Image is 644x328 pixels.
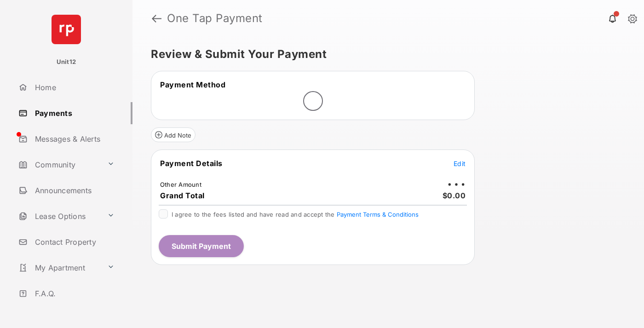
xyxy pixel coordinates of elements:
[57,58,76,67] p: Unit12
[15,179,132,201] a: Announcements
[159,235,244,257] button: Submit Payment
[337,211,419,218] button: I agree to the fees listed and have read and accept the
[15,128,132,150] a: Messages & Alerts
[15,154,103,176] a: Community
[15,231,132,253] a: Contact Property
[167,13,263,24] strong: One Tap Payment
[15,102,132,124] a: Payments
[160,80,225,89] span: Payment Method
[160,159,223,168] span: Payment Details
[15,257,103,279] a: My Apartment
[15,76,132,98] a: Home
[172,211,419,218] span: I agree to the fees listed and have read and accept the
[443,191,466,200] span: $0.00
[454,160,466,167] span: Edit
[160,180,202,189] td: Other Amount
[15,282,132,305] a: F.A.Q.
[151,127,195,142] button: Add Note
[151,49,618,60] h5: Review & Submit Your Payment
[15,205,103,227] a: Lease Options
[454,159,466,168] button: Edit
[52,15,81,44] img: svg+xml;base64,PHN2ZyB4bWxucz0iaHR0cDovL3d3dy53My5vcmcvMjAwMC9zdmciIHdpZHRoPSI2NCIgaGVpZ2h0PSI2NC...
[160,191,205,200] span: Grand Total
